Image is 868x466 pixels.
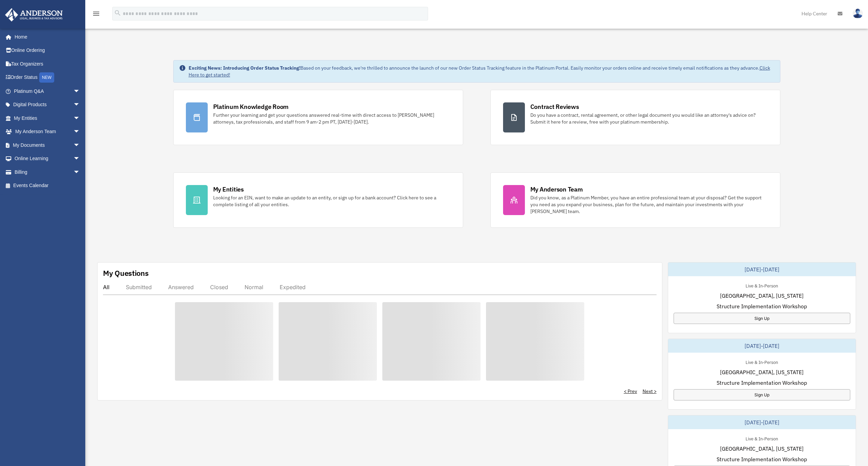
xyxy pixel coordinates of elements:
img: Anderson Advisors Platinum Portal [3,8,65,22]
i: search [114,9,121,17]
div: [DATE]-[DATE] [668,415,856,429]
a: Order StatusNEW [5,71,90,85]
div: Did you know, as a Platinum Member, you have an entire professional team at your disposal? Get th... [530,194,768,215]
a: Events Calendar [5,179,90,193]
span: arrow_drop_down [73,152,87,166]
span: arrow_drop_down [73,84,87,98]
a: Platinum Knowledge Room Further your learning and get your questions answered real-time with dire... [173,90,463,145]
span: [GEOGRAPHIC_DATA], [US_STATE] [720,444,804,453]
a: Tax Organizers [5,57,90,71]
a: Platinum Q&Aarrow_drop_down [5,84,90,98]
div: Live & In-Person [740,358,783,365]
a: Sign Up [674,313,850,324]
div: Submitted [126,284,152,291]
div: Platinum Knowledge Room [213,102,289,111]
a: Online Ordering [5,44,90,57]
div: Expedited [280,284,306,291]
div: Closed [210,284,228,291]
div: Further your learning and get your questions answered real-time with direct access to [PERSON_NAM... [213,112,451,125]
div: Do you have a contract, rental agreement, or other legal document you would like an attorney's ad... [530,112,768,125]
div: Live & In-Person [740,282,783,289]
a: Home [5,30,87,44]
a: My Anderson Teamarrow_drop_down [5,125,90,139]
a: < Prev [624,388,637,395]
div: [DATE]-[DATE] [668,263,856,276]
div: Contract Reviews [530,102,579,111]
i: menu [92,10,100,18]
div: My Anderson Team [530,185,583,194]
span: arrow_drop_down [73,165,87,179]
span: arrow_drop_down [73,111,87,125]
span: [GEOGRAPHIC_DATA], [US_STATE] [720,292,804,300]
a: Billingarrow_drop_down [5,165,90,179]
div: [DATE]-[DATE] [668,339,856,353]
a: My Entitiesarrow_drop_down [5,111,90,125]
a: My Documentsarrow_drop_down [5,138,90,152]
div: Based on your feedback, we're thrilled to announce the launch of our new Order Status Tracking fe... [189,65,775,78]
strong: Exciting News: Introducing Order Status Tracking! [189,65,300,71]
a: menu [92,12,100,18]
a: Contract Reviews Do you have a contract, rental agreement, or other legal document you would like... [490,90,780,145]
a: Next > [643,388,657,395]
a: Digital Productsarrow_drop_down [5,98,90,112]
div: All [103,284,109,291]
div: Normal [245,284,263,291]
span: Structure Implementation Workshop [717,302,807,310]
div: Looking for an EIN, want to make an update to an entity, or sign up for a bank account? Click her... [213,194,451,208]
a: Click Here to get started! [189,65,770,78]
a: My Entities Looking for an EIN, want to make an update to an entity, or sign up for a bank accoun... [173,172,463,228]
span: Structure Implementation Workshop [717,379,807,387]
div: My Entities [213,185,244,194]
a: Sign Up [674,389,850,400]
span: arrow_drop_down [73,138,87,152]
div: Answered [168,284,194,291]
div: NEW [39,72,54,83]
img: User Pic [853,9,863,18]
div: Live & In-Person [740,435,783,442]
span: Structure Implementation Workshop [717,455,807,463]
a: My Anderson Team Did you know, as a Platinum Member, you have an entire professional team at your... [490,172,780,228]
span: arrow_drop_down [73,98,87,112]
span: [GEOGRAPHIC_DATA], [US_STATE] [720,368,804,376]
a: Online Learningarrow_drop_down [5,152,90,166]
div: My Questions [103,268,149,278]
span: arrow_drop_down [73,125,87,139]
